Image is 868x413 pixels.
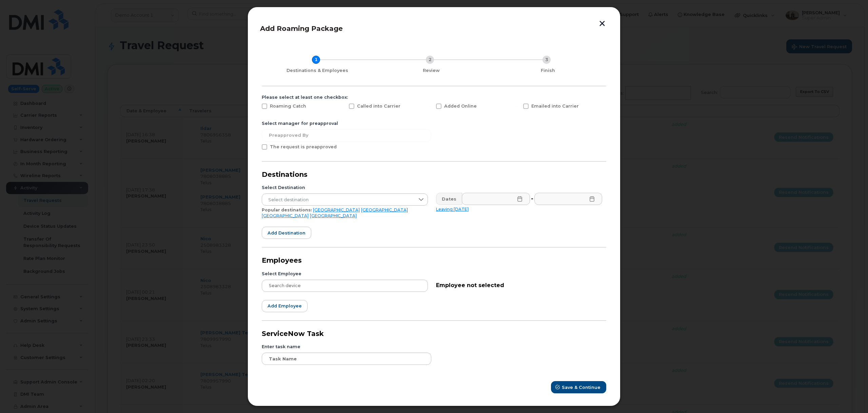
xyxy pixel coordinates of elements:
input: Preapproved by [262,129,431,142]
input: Called into Carrier [341,104,344,107]
button: Save & Continue [551,381,606,393]
div: Review [376,68,487,74]
span: Added Online [444,104,477,109]
input: Task Name [262,353,431,365]
div: ServiceNow Task [262,329,606,338]
input: Search device [262,280,428,292]
button: Add destination [262,227,311,239]
button: Add employee [262,300,308,312]
span: The request is preapproved [270,144,337,149]
div: 3 [542,56,551,64]
div: Employees [262,256,606,265]
a: [GEOGRAPHIC_DATA] [361,207,408,212]
input: Added Online [428,104,431,107]
a: [GEOGRAPHIC_DATA] [313,207,360,212]
div: Select Employee [262,271,428,277]
span: Save & Continue [562,384,600,391]
a: [GEOGRAPHIC_DATA] [262,213,309,218]
div: Finish [492,68,604,74]
span: Select destination [262,194,415,206]
div: - [530,193,535,205]
h1: Travel Request [107,39,852,53]
input: Please fill out this field [534,193,603,205]
span: Add destination [268,230,305,236]
span: Add Roaming Package [260,24,343,33]
input: Emailed into Carrier [515,104,518,107]
div: Employee not selected [436,279,602,289]
span: Emailed into Carrier [531,104,579,109]
span: Popular destinations: [262,207,312,212]
span: Called into Carrier [357,104,400,109]
div: Destinations [262,170,606,179]
div: Enter task name [262,344,606,350]
a: Leaving [DATE] [436,207,469,212]
span: Add employee [268,303,302,309]
div: Select Destination [262,185,428,191]
a: [GEOGRAPHIC_DATA] [310,213,357,218]
input: Please fill out this field [462,193,530,205]
div: Select manager for preapproval [262,120,606,127]
span: Roaming Catch [270,104,306,109]
div: Please select at least one checkbox: [262,94,606,100]
div: 2 [426,56,434,64]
